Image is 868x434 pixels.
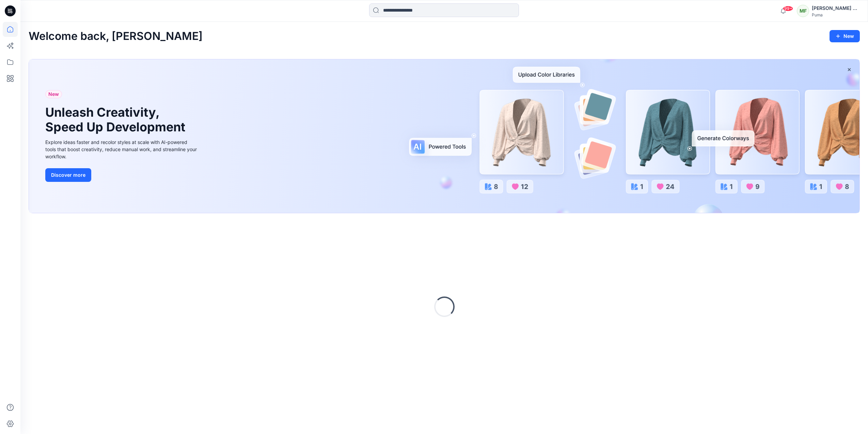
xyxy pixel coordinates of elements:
div: Explore ideas faster and recolor styles at scale with AI-powered tools that boost creativity, red... [45,139,199,160]
h2: Welcome back, [PERSON_NAME] [29,30,203,43]
div: Puma [812,12,859,17]
div: MF [797,5,809,17]
h1: Unleash Creativity, Speed Up Development [45,105,188,134]
button: New [830,30,860,42]
a: Discover more [45,168,199,182]
span: 99+ [783,6,793,11]
span: New [48,90,59,98]
div: [PERSON_NAME] Falguere [812,4,859,12]
button: Discover more [45,168,91,182]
